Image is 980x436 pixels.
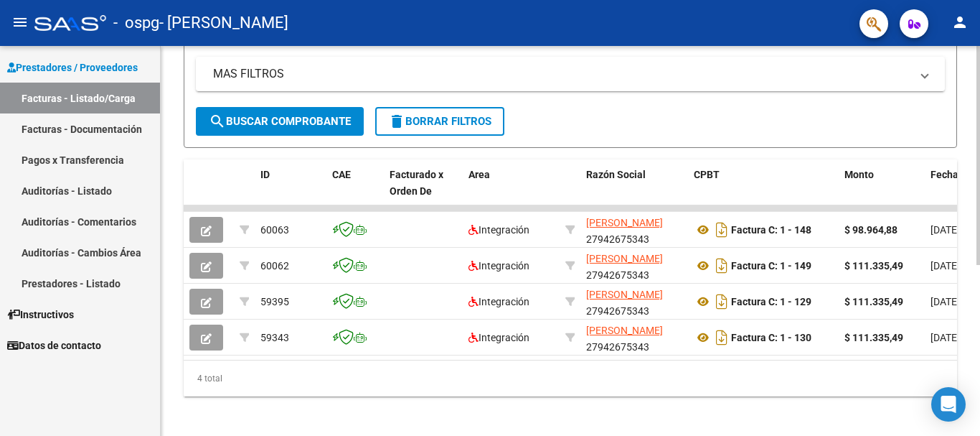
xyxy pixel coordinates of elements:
[930,260,960,272] span: [DATE]
[390,169,443,197] span: Facturado x Orden De
[930,224,960,236] span: [DATE]
[260,169,270,180] span: ID
[255,159,326,223] datatable-header-cell: ID
[213,66,910,82] mat-panel-title: MAS FILTROS
[586,325,663,336] span: [PERSON_NAME]
[586,169,646,180] span: Razón Social
[468,224,529,236] span: Integración
[468,260,529,272] span: Integración
[260,296,289,307] span: 59395
[930,332,960,343] span: [DATE]
[586,287,682,317] div: 27942675343
[731,224,811,236] strong: Factura C: 1 - 148
[332,169,351,180] span: CAE
[731,260,811,272] strong: Factura C: 1 - 149
[196,57,945,91] mat-expansion-panel-header: MAS FILTROS
[388,113,405,130] mat-icon: delete
[196,107,364,136] button: Buscar Comprobante
[260,332,289,343] span: 59343
[586,251,682,281] div: 27942675343
[159,7,288,39] span: - [PERSON_NAME]
[209,113,226,130] mat-icon: search
[184,361,957,396] div: 4 total
[586,323,682,353] div: 27942675343
[712,290,731,313] i: Descargar documento
[384,159,463,223] datatable-header-cell: Facturado x Orden De
[463,159,560,223] datatable-header-cell: Area
[586,217,663,228] span: [PERSON_NAME]
[839,159,925,223] datatable-header-cell: Monto
[7,307,74,323] span: Instructivos
[11,14,29,31] mat-icon: menu
[326,159,384,223] datatable-header-cell: CAE
[712,218,731,241] i: Descargar documento
[844,296,903,307] strong: $ 111.335,49
[931,387,966,422] div: Open Intercom Messenger
[586,253,663,264] span: [PERSON_NAME]
[468,169,490,180] span: Area
[7,338,101,353] span: Datos de contacto
[468,296,529,307] span: Integración
[844,224,897,236] strong: $ 98.964,88
[844,169,874,180] span: Monto
[731,332,811,343] strong: Factura C: 1 - 130
[388,115,491,128] span: Borrar Filtros
[7,60,138,75] span: Prestadores / Proveedores
[260,260,289,272] span: 60062
[688,159,839,223] datatable-header-cell: CPBT
[375,107,504,136] button: Borrar Filtros
[844,260,903,272] strong: $ 111.335,49
[930,296,960,307] span: [DATE]
[468,332,529,343] span: Integración
[844,332,903,343] strong: $ 111.335,49
[113,7,159,39] span: - ospg
[712,326,731,349] i: Descargar documento
[694,169,720,180] span: CPBT
[586,215,682,245] div: 27942675343
[712,254,731,277] i: Descargar documento
[731,296,811,307] strong: Factura C: 1 - 129
[580,159,688,223] datatable-header-cell: Razón Social
[586,289,663,300] span: [PERSON_NAME]
[209,115,351,128] span: Buscar Comprobante
[951,14,969,31] mat-icon: person
[260,224,289,236] span: 60063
